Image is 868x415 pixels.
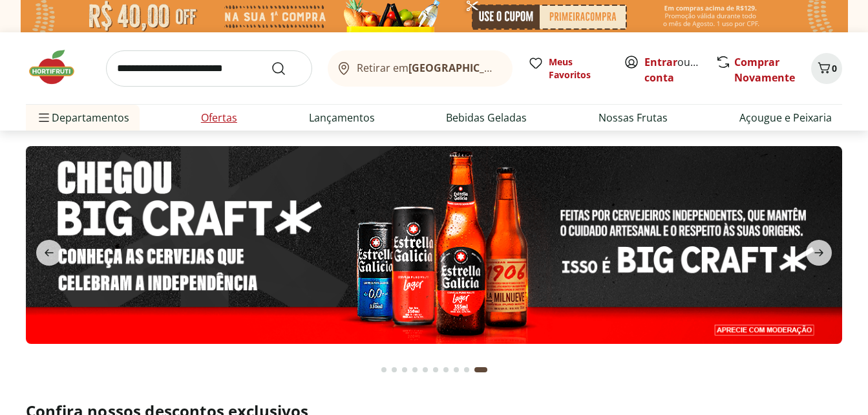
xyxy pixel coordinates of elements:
span: ou [644,54,702,85]
a: Meus Favoritos [528,56,608,81]
button: Go to page 3 from fs-carousel [399,354,410,385]
button: Go to page 2 from fs-carousel [389,354,399,385]
button: Carrinho [811,53,842,84]
button: Go to page 7 from fs-carousel [441,354,451,385]
button: Go to page 6 from fs-carousel [430,354,441,385]
button: Retirar em[GEOGRAPHIC_DATA]/[GEOGRAPHIC_DATA] [328,50,513,87]
button: Current page from fs-carousel [472,354,490,385]
a: Lançamentos [309,110,375,125]
button: Go to page 5 from fs-carousel [420,354,430,385]
button: next [796,240,842,266]
a: Bebidas Geladas [446,110,527,125]
span: 0 [832,62,837,74]
button: previous [26,240,72,266]
span: Departamentos [36,102,129,133]
b: [GEOGRAPHIC_DATA]/[GEOGRAPHIC_DATA] [408,61,626,75]
a: Comprar Novamente [734,55,795,85]
button: Menu [36,102,52,133]
span: Retirar em [357,62,500,74]
button: Go to page 8 from fs-carousel [451,354,461,385]
button: Submit Search [271,61,302,76]
a: Ofertas [201,110,237,125]
a: Criar conta [644,55,715,85]
button: Go to page 1 from fs-carousel [379,354,389,385]
button: Go to page 4 from fs-carousel [410,354,420,385]
a: Entrar [644,55,677,69]
button: Go to page 9 from fs-carousel [461,354,472,385]
span: Meus Favoritos [549,56,608,81]
img: Hortifruti [26,48,90,87]
input: search [106,50,312,87]
img: stella [26,146,842,344]
a: Nossas Frutas [598,110,668,125]
a: Açougue e Peixaria [739,110,832,125]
